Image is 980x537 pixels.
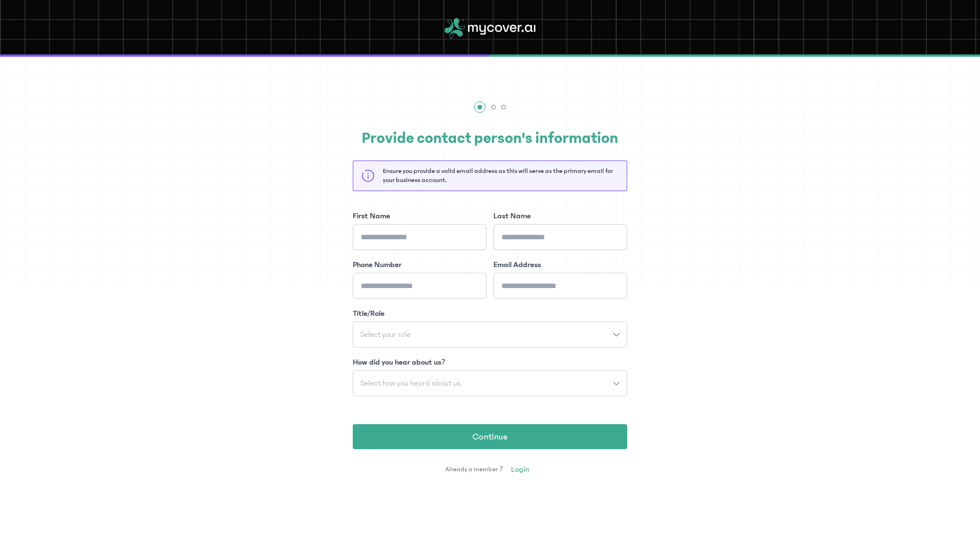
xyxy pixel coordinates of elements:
button: Continue [353,424,627,449]
span: Select how you heard about us [353,379,467,387]
span: Login [511,464,529,475]
span: Select your role [353,331,417,339]
button: Select your role [353,322,627,348]
span: Already a member ? [445,465,502,474]
label: How did you hear about us? [353,357,445,368]
a: Login [505,460,535,479]
label: Title/Role [353,308,385,319]
button: Select how you heard about us [353,370,627,396]
label: First Name [353,210,390,222]
h2: Provide contact person's information [353,126,627,150]
p: Ensure you provide a valid email address as this will serve as the primary email for your busines... [383,167,619,185]
label: Phone Number [353,259,402,270]
span: Continue [472,430,508,443]
label: Last Name [493,210,531,222]
label: Email Address [493,259,541,270]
